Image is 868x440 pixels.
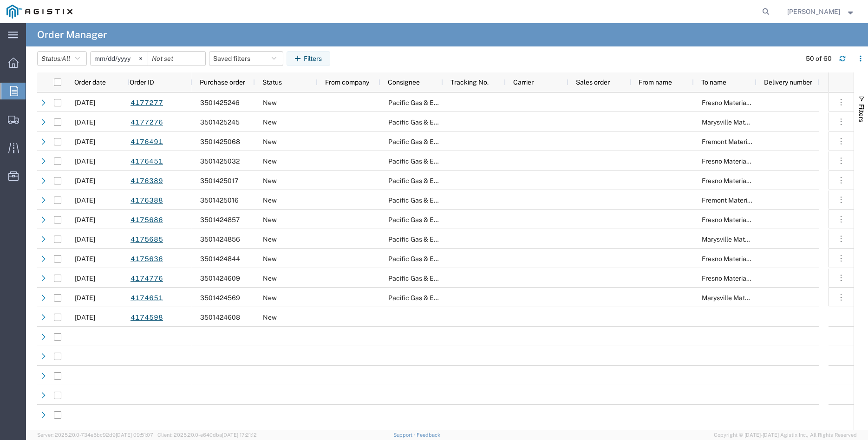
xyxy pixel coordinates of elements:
[75,236,95,243] span: 10/07/2025
[702,294,792,302] span: Marysville Materials Receiving
[263,138,277,145] span: New
[130,192,163,209] a: 4176388
[130,251,163,267] a: 4175636
[263,236,277,243] span: New
[75,118,95,126] span: 10/09/2025
[787,6,855,17] button: [PERSON_NAME]
[806,54,832,64] div: 50 of 60
[200,236,240,243] span: 3501424856
[702,158,782,165] span: Fresno Materials Receiving
[75,255,95,263] span: 10/07/2025
[130,270,163,287] a: 4174776
[393,432,417,438] a: Support
[37,51,87,66] button: Status:All
[37,23,107,46] h4: Order Manager
[222,432,257,438] span: [DATE] 17:21:12
[130,95,163,111] a: 4177277
[200,216,240,223] span: 3501424857
[130,134,163,150] a: 4176491
[263,216,277,223] span: New
[388,177,483,184] span: Pacific Gas & Electric Company
[702,275,782,282] span: Fresno Materials Receiving
[130,290,163,306] a: 4174651
[130,212,163,228] a: 4175686
[325,79,369,86] span: From company
[388,79,420,86] span: Consignee
[75,197,95,204] span: 10/08/2025
[388,118,483,126] span: Pacific Gas & Electric Company
[200,197,239,204] span: 3501425016
[702,236,792,243] span: Marysville Materials Receiving
[209,51,283,66] button: Saved filters
[702,138,787,145] span: Fremont Materials Receiving
[388,138,483,145] span: Pacific Gas & Electric Company
[639,79,672,86] span: From name
[200,79,245,86] span: Purchase order
[388,275,483,282] span: Pacific Gas & Electric Company
[388,158,483,165] span: Pacific Gas & Electric Company
[91,52,148,66] input: Not set
[702,197,787,204] span: Fremont Materials Receiving
[262,79,282,86] span: Status
[702,216,782,223] span: Fresno Materials Receiving
[200,158,240,165] span: 3501425032
[116,432,153,438] span: [DATE] 09:51:07
[157,432,257,438] span: Client: 2025.20.0-e640dba
[701,79,726,86] span: To name
[263,158,277,165] span: New
[200,118,240,126] span: 3501425245
[388,197,483,204] span: Pacific Gas & Electric Company
[200,275,240,282] span: 3501424609
[130,79,154,86] span: Order ID
[75,314,95,321] span: 10/06/2025
[37,432,153,438] span: Server: 2025.20.0-734e5bc92d9
[263,275,277,282] span: New
[263,197,277,204] span: New
[858,104,865,122] span: Filters
[263,294,277,302] span: New
[263,177,277,184] span: New
[75,99,95,106] span: 10/09/2025
[388,99,483,106] span: Pacific Gas & Electric Company
[714,431,857,439] span: Copyright © [DATE]-[DATE] Agistix Inc., All Rights Reserved
[388,255,483,263] span: Pacific Gas & Electric Company
[130,153,163,170] a: 4176451
[263,99,277,106] span: New
[75,275,95,282] span: 10/06/2025
[702,255,782,263] span: Fresno Materials Receiving
[388,236,483,243] span: Pacific Gas & Electric Company
[388,216,483,223] span: Pacific Gas & Electric Company
[200,314,240,321] span: 3501424608
[130,309,163,326] a: 4174598
[417,432,440,438] a: Feedback
[75,294,95,302] span: 10/06/2025
[75,216,95,223] span: 10/07/2025
[75,138,95,145] span: 10/08/2025
[513,79,534,86] span: Carrier
[263,314,277,321] span: New
[200,255,240,263] span: 3501424844
[200,294,240,302] span: 3501424569
[7,5,72,19] img: logo
[75,177,95,184] span: 10/08/2025
[702,99,782,106] span: Fresno Materials Receiving
[764,79,812,86] span: Delivery number
[130,114,163,131] a: 4177276
[75,158,95,165] span: 10/08/2025
[450,79,489,86] span: Tracking No.
[388,294,483,302] span: Pacific Gas & Electric Company
[74,79,106,86] span: Order date
[263,118,277,126] span: New
[200,138,240,145] span: 3501425068
[702,118,792,126] span: Marysville Materials Receiving
[576,79,610,86] span: Sales order
[200,99,240,106] span: 3501425246
[263,255,277,263] span: New
[702,177,782,184] span: Fresno Materials Receiving
[200,177,238,184] span: 3501425017
[287,51,330,66] button: Filters
[130,173,163,189] a: 4176389
[130,231,163,248] a: 4175685
[62,55,70,62] span: All
[787,7,840,17] span: Betty Ortiz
